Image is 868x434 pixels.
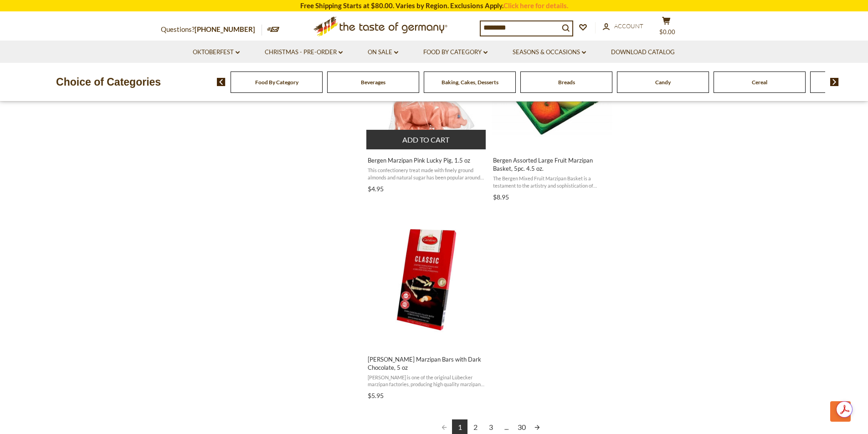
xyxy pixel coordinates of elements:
a: Account [603,21,643,31]
button: $0.00 [653,16,680,39]
a: Seasons & Occasions [513,47,586,57]
button: Add to cart [366,130,486,149]
p: Questions? [161,24,262,36]
span: [PERSON_NAME] is one of the original Lübecker marzipan factories, producing high quality marzipan... [368,374,486,388]
a: [PHONE_NUMBER] [195,25,255,33]
span: $4.95 [368,185,384,193]
a: Download Catalog [611,47,675,57]
span: This confectionery treat made with finely ground almonds and natural sugar has been popular aroun... [368,167,486,181]
span: [PERSON_NAME] Marzipan Bars with Dark Chocolate, 5 oz [368,355,486,372]
span: $0.00 [659,28,675,36]
a: Candy [655,79,671,86]
a: Christmas - PRE-ORDER [265,47,343,57]
a: Bergen Marzipan Pink Lucky Pig, 1.5 oz [366,13,487,196]
img: previous arrow [217,78,226,86]
a: Beverages [361,79,385,86]
a: Bergen Assorted Large Fruit Marzipan Basket, 5pc. 4.5 oz. [492,13,612,204]
a: Breads [558,79,575,86]
span: $5.95 [368,392,384,399]
span: Bergen Assorted Large Fruit Marzipan Basket, 5pc. 4.5 oz. [493,156,611,173]
a: Food By Category [255,79,298,86]
a: Carstens Luebecker Marzipan Bars with Dark Chocolate, 5 oz [366,212,487,403]
a: Baking, Cakes, Desserts [442,79,498,86]
a: Oktoberfest [193,47,240,57]
a: On Sale [368,47,398,57]
a: Click here for details. [503,1,568,10]
a: Food By Category [423,47,488,57]
span: The Bergen Mixed Fruit Marzipan Basket is a testament to the artistry and sophistication of confe... [493,175,611,189]
span: $8.95 [493,193,509,201]
a: Cereal [752,79,767,86]
span: Bergen Marzipan Pink Lucky Pig, 1.5 oz [368,156,486,164]
span: Account [614,22,643,30]
img: next arrow [830,78,839,86]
